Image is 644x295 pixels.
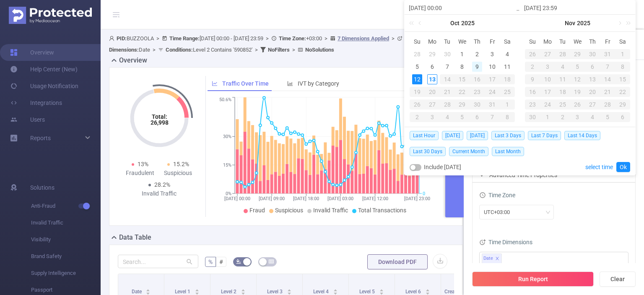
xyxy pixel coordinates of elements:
th: Fri [485,35,500,48]
div: 27 [425,99,440,110]
div: Suspicious [159,169,197,178]
span: Mo [540,38,555,45]
td: November 27, 2025 [585,98,600,111]
div: 29 [570,49,585,59]
i: icon: bar-chart [287,81,293,86]
div: 15 [455,74,470,84]
div: 19 [570,87,585,97]
div: 18 [555,87,570,97]
div: 1 [540,112,555,122]
div: 10 [540,74,555,84]
td: October 27, 2025 [425,98,440,111]
div: 25 [555,99,570,110]
td: October 6, 2025 [425,60,440,73]
td: November 29, 2025 [615,98,630,111]
td: December 5, 2025 [600,111,615,123]
td: October 31, 2025 [485,98,500,111]
td: November 8, 2025 [615,60,630,73]
div: 2 [472,49,482,59]
div: 28 [555,49,570,59]
div: 22 [455,87,470,97]
div: 14 [600,74,615,84]
div: 21 [440,87,455,97]
span: # [219,258,223,265]
b: Conditions : [166,47,193,53]
td: November 15, 2025 [615,73,630,86]
div: 28 [412,49,422,59]
span: We [455,38,470,45]
div: 10 [487,62,497,72]
td: December 4, 2025 [585,111,600,123]
td: November 6, 2025 [470,111,485,123]
td: November 23, 2025 [525,98,540,111]
tspan: 0% [226,191,231,196]
tspan: [DATE] 12:00 [362,196,388,201]
tspan: 50.6% [219,97,231,103]
div: 16 [525,87,540,97]
div: 21 [600,87,615,97]
i: icon: close [495,256,499,261]
tspan: [DATE] 00:00 [224,196,250,201]
td: November 6, 2025 [585,60,600,73]
th: Tue [440,35,455,48]
div: 20 [585,87,600,97]
span: BUZZOOLA [DATE] 00:00 - [DATE] 23:59 +03:00 [109,35,417,53]
td: November 4, 2025 [555,60,570,73]
td: October 11, 2025 [500,60,515,73]
tspan: [DATE] 18:00 [293,196,319,201]
td: November 2, 2025 [410,111,425,123]
tspan: 0 [423,191,425,196]
div: 26 [570,99,585,110]
td: November 11, 2025 [555,73,570,86]
b: Time Range: [169,35,200,42]
span: Last 3 Days [491,131,525,140]
span: Invalid Traffic [31,214,101,231]
div: 14 [440,74,455,84]
span: Last 14 Days [564,131,600,140]
span: Time Zone [479,192,515,198]
div: 4 [502,49,512,59]
td: November 19, 2025 [570,86,585,98]
td: November 22, 2025 [615,86,630,98]
div: 7 [442,62,452,72]
span: Last 7 Days [528,131,561,140]
tspan: Total: [151,113,167,120]
span: Total Transactions [358,207,406,214]
div: 27 [540,49,555,59]
td: November 4, 2025 [440,111,455,123]
span: > [154,35,162,42]
a: Next month (PageDown) [615,15,623,31]
div: 24 [485,87,500,97]
td: December 6, 2025 [615,111,630,123]
div: 9 [472,62,482,72]
td: September 28, 2025 [410,48,425,60]
div: 15 [615,74,630,84]
span: 28.2% [154,181,170,188]
tspan: 26,998 [150,119,168,126]
th: Mon [540,35,555,48]
td: October 14, 2025 [440,73,455,86]
u: 7 Dimensions Applied [338,35,389,42]
div: 6 [470,112,485,122]
input: End date [524,3,631,13]
button: Run Report [472,272,594,287]
td: November 21, 2025 [600,86,615,98]
h2: Overview [119,55,147,65]
i: icon: line-chart [212,81,218,86]
span: Fraud [249,207,265,214]
span: Last 30 Days [410,147,446,156]
div: 2 [525,62,540,72]
span: > [322,35,330,42]
span: Last Month [492,147,524,156]
td: October 30, 2025 [470,98,485,111]
td: October 8, 2025 [455,60,470,73]
span: Brand Safety [31,248,101,265]
td: November 3, 2025 [540,60,555,73]
span: Su [525,38,540,45]
span: Tu [440,38,455,45]
tspan: 30% [223,134,231,139]
td: November 8, 2025 [500,111,515,123]
div: 1 [457,49,467,59]
th: Thu [470,35,485,48]
td: October 7, 2025 [440,60,455,73]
